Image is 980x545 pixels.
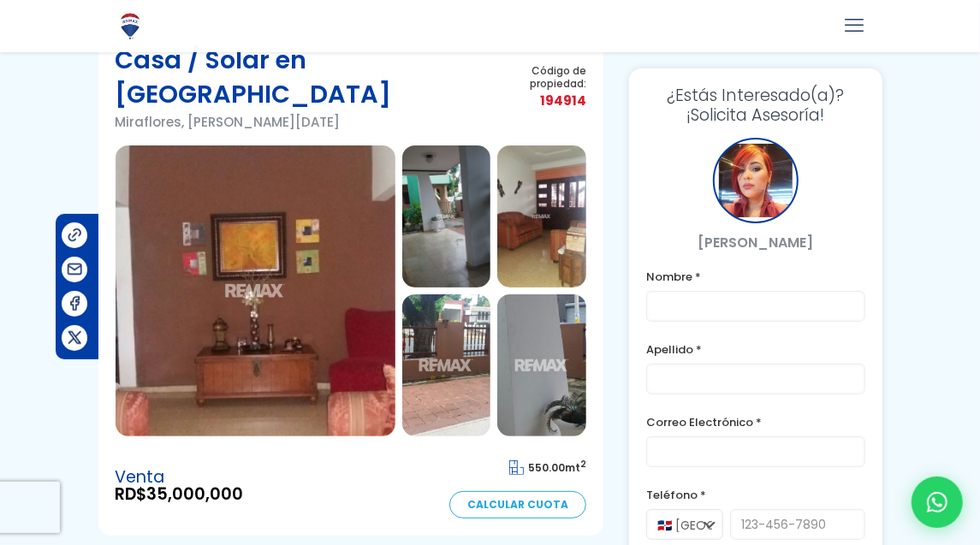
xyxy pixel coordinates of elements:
img: Logo de REMAX [116,11,146,41]
span: mt [509,460,586,475]
label: Apellido * [646,339,864,360]
img: Casa / Solar en Miraflores [402,294,491,436]
span: 35,000,000 [147,483,244,506]
span: ¿Estás Interesado(a)? [646,86,864,105]
h3: ¡Solicita Asesoría! [646,86,864,125]
a: Calcular Cuota [449,491,586,518]
img: Compartir [66,227,84,245]
img: Casa / Solar en Miraflores [116,145,395,436]
p: Miraflores, [PERSON_NAME][DATE] [116,111,496,133]
p: [PERSON_NAME] [646,232,864,253]
img: Casa / Solar en Miraflores [497,294,586,436]
label: Teléfono * [646,484,864,506]
a: mobile menu [840,11,870,40]
label: Nombre * [646,266,864,287]
span: 550.00 [528,460,565,475]
span: RD$ [116,486,244,503]
img: Casa / Solar en Miraflores [497,145,586,287]
label: Correo Electrónico * [646,412,864,433]
span: Venta [116,469,244,486]
div: Maricela Dominguez [713,138,799,223]
span: Código de propiedad: [496,64,587,90]
input: 123-456-7890 [730,509,864,540]
img: Compartir [66,261,84,279]
sup: 2 [580,458,586,471]
img: Compartir [66,329,84,347]
img: Compartir [66,295,84,313]
img: Casa / Solar en Miraflores [402,145,491,287]
h1: Casa / Solar en [GEOGRAPHIC_DATA] [116,43,496,111]
span: 194914 [496,90,587,111]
